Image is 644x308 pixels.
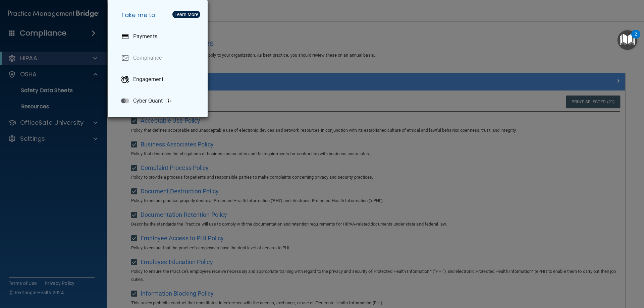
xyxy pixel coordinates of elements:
[116,49,202,67] a: Compliance
[116,6,202,24] h5: Take me to:
[172,11,200,18] button: Learn More
[116,27,202,46] a: Payments
[174,12,198,17] div: Learn More
[133,76,163,83] p: Engagement
[116,91,202,110] a: Cyber Quant
[618,30,637,50] button: Open Resource Center, 2 new notifications
[635,34,637,43] div: 2
[116,70,202,89] a: Engagement
[133,33,157,40] p: Payments
[133,98,163,104] p: Cyber Quant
